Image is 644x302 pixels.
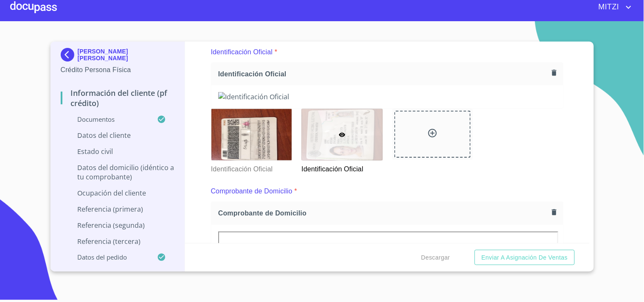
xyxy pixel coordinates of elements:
p: Referencia (segunda) [61,221,175,230]
p: Datos del pedido [61,253,157,261]
p: Estado Civil [61,147,175,156]
p: [PERSON_NAME] [PERSON_NAME] [78,48,175,62]
p: Ocupación del Cliente [61,188,175,198]
img: Identificación Oficial [218,92,557,101]
button: Enviar a Asignación de Ventas [475,250,574,266]
span: Identificación Oficial [218,70,548,78]
p: Comprobante de Domicilio [211,186,292,196]
button: Descargar [418,250,453,266]
img: Docupass spot blue [61,48,78,62]
p: Documentos [61,115,157,123]
img: Identificación Oficial [211,109,292,160]
p: Identificación Oficial [211,47,273,57]
span: Descargar [421,252,450,263]
span: Comprobante de Domicilio [218,209,548,218]
span: Enviar a Asignación de Ventas [481,252,568,263]
p: Referencia (primera) [61,204,175,214]
button: account of current user [592,0,634,14]
p: Información del cliente (PF crédito) [61,88,175,108]
p: Crédito Persona Física [61,65,175,75]
span: MITZI [592,0,624,14]
p: Identificación Oficial [301,161,382,174]
p: Datos del domicilio (idéntico a tu comprobante) [61,163,175,182]
p: Identificación Oficial [211,161,292,174]
p: Referencia (tercera) [61,237,175,246]
p: Datos del cliente [61,131,175,140]
div: [PERSON_NAME] [PERSON_NAME] [61,48,175,65]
